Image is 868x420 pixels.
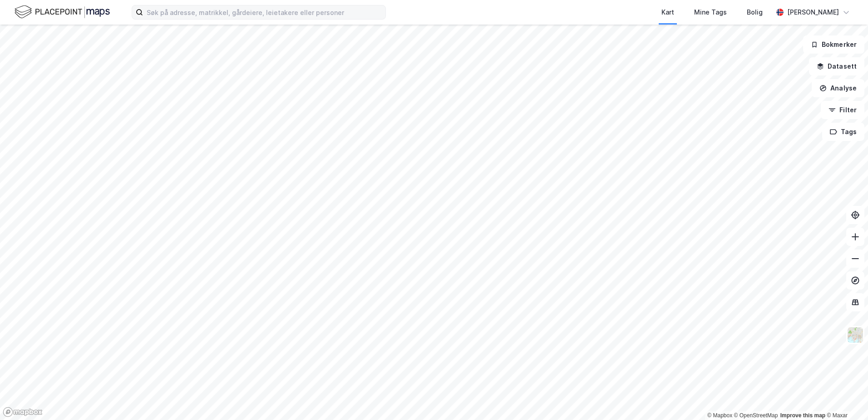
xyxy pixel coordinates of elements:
img: logo.f888ab2527a4732fd821a326f86c7f29.svg [15,4,110,20]
a: OpenStreetMap [734,412,778,419]
div: Mine Tags [694,7,727,18]
div: Kontrollprogram for chat [823,376,868,420]
div: Kart [661,7,674,18]
button: Filter [821,101,864,119]
img: Z [847,326,864,344]
button: Tags [822,123,864,141]
iframe: Chat Widget [823,376,868,420]
div: [PERSON_NAME] [787,7,839,18]
a: Improve this map [780,412,825,419]
div: Bolig [747,7,763,18]
button: Bokmerker [803,35,864,54]
input: Søk på adresse, matrikkel, gårdeiere, leietakere eller personer [143,5,385,19]
a: Mapbox [707,412,732,419]
button: Analyse [812,79,864,97]
button: Datasett [809,57,864,75]
a: Mapbox homepage [3,407,43,417]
